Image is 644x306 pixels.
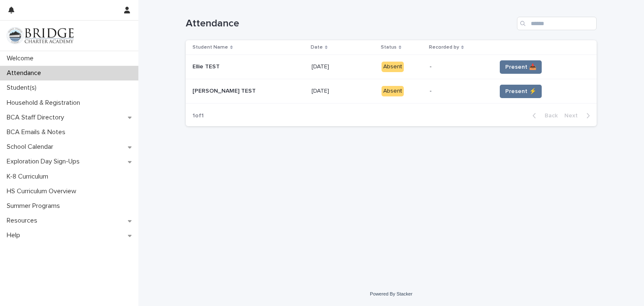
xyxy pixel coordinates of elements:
[3,128,72,136] p: BCA Emails & Notes
[382,86,404,96] div: Absent
[3,143,60,151] p: School Calendar
[3,158,86,166] p: Exploration Day Sign-Ups
[540,113,558,119] span: Back
[3,54,40,62] p: Welcome
[370,291,412,296] a: Powered By Stacker
[517,17,597,30] input: Search
[430,88,490,95] p: -
[526,112,561,119] button: Back
[192,86,257,95] p: [PERSON_NAME] TEST
[3,114,71,122] p: BCA Staff Directory
[186,106,210,126] p: 1 of 1
[186,79,597,104] tr: [PERSON_NAME] TEST[PERSON_NAME] TEST [DATE][DATE] Absent-Present ⚡
[429,43,459,52] p: Recorded by
[3,187,83,195] p: HS Curriculum Overview
[186,18,514,30] h1: Attendance
[312,86,331,95] p: [DATE]
[7,27,74,44] img: V1C1m3IdTEidaUdm9Hs0
[505,63,536,71] span: Present 📥
[3,173,55,181] p: K-8 Curriculum
[3,69,48,77] p: Attendance
[311,43,323,52] p: Date
[3,231,27,239] p: Help
[3,99,87,107] p: Household & Registration
[186,55,597,79] tr: Ellie TESTEllie TEST [DATE][DATE] Absent-Present 📥
[3,202,67,210] p: Summer Programs
[382,62,404,72] div: Absent
[561,112,597,119] button: Next
[381,43,397,52] p: Status
[3,217,44,225] p: Resources
[430,63,490,70] p: -
[564,113,583,119] span: Next
[192,62,221,70] p: Ellie TEST
[312,62,331,70] p: [DATE]
[505,87,536,96] span: Present ⚡
[192,43,228,52] p: Student Name
[500,60,542,74] button: Present 📥
[500,85,542,98] button: Present ⚡
[3,84,43,92] p: Student(s)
